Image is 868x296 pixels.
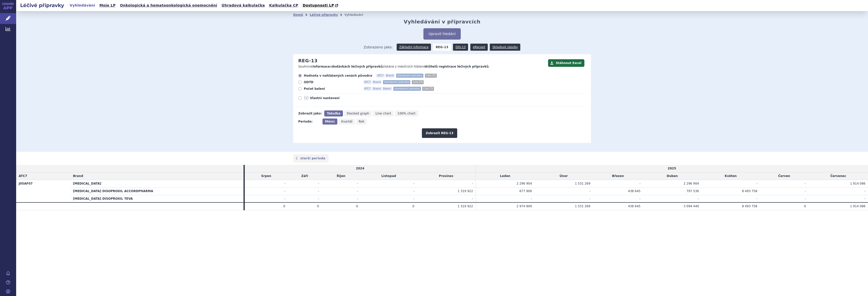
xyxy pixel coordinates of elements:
[298,119,320,125] div: Perioda:
[548,59,584,67] button: Stáhnout Excel
[864,197,865,200] span: -
[284,189,285,193] span: -
[593,172,643,180] td: Březen
[321,172,361,180] td: Říjen
[397,44,431,51] a: Základní informace
[304,80,359,84] span: ODTD
[361,172,417,180] td: Listopad
[742,189,757,193] span: 8 493 758
[425,65,489,68] strong: držitelů registrace léčivých přípravků
[98,2,117,9] a: Moje LP
[70,187,243,195] th: [MEDICAL_DATA] DISOPROXIL ACCORDPHARMA
[575,204,590,208] span: 1 531 269
[288,172,321,180] td: Září
[16,180,70,202] th: J05AF07
[304,87,359,91] span: Počet balení
[220,2,266,9] a: Úhradová kalkulačka
[372,80,382,84] span: Brand
[531,197,532,200] span: -
[472,197,473,200] span: -
[283,204,285,208] span: 0
[413,189,414,193] span: -
[363,87,372,91] span: ATC7
[341,120,352,123] span: Kvartál
[393,87,421,91] span: standardní jednotka
[756,182,757,185] span: -
[628,189,641,193] span: 438 645
[864,189,865,193] span: -
[534,172,593,180] td: Únor
[304,74,372,78] span: Hodnota v nahlášených cenách původce
[382,87,392,91] span: Balení
[517,182,532,185] span: 2 296 904
[284,197,285,200] span: -
[301,2,341,9] a: Dostupnosti LP
[476,165,868,172] td: 2025
[412,80,424,84] span: Celá ČR
[372,87,382,91] span: Brand
[589,189,590,193] span: -
[303,3,334,7] span: Dostupnosti LP
[423,28,460,40] button: Upravit hledání
[413,197,414,200] span: -
[639,197,640,200] span: -
[413,182,414,185] span: -
[417,172,476,180] td: Prosinec
[357,197,358,200] span: -
[519,189,532,193] span: 677 906
[327,112,340,115] span: Tabulka
[364,44,393,51] span: Zobrazeno jako:
[458,189,473,193] span: 1 319 922
[245,172,288,180] td: Srpen
[472,182,473,185] span: -
[118,2,219,9] a: Onkologická a hematoonkologická onemocnění
[453,44,468,51] a: DIS-13
[318,182,319,185] span: -
[698,197,699,200] span: -
[298,65,546,69] p: Souhrnné o získáné z měsíčních hlášení .
[425,74,437,78] span: Celá ČR
[701,172,760,180] td: Květen
[298,58,317,64] h2: REG-13
[317,204,319,208] span: 0
[490,44,520,51] a: Skladové zásoby
[318,197,319,200] span: -
[458,204,473,208] span: 1 319 922
[325,120,335,123] span: Měsíc
[470,44,488,51] a: eRecept
[396,74,423,78] span: standardní jednotka
[68,2,97,9] a: Vyhledávání
[347,112,369,115] span: Stacked graph
[850,182,865,185] span: 1 914 086
[284,182,285,185] span: -
[850,204,865,208] span: 1 914 086
[684,182,699,185] span: 2 296 904
[73,174,83,178] span: Brand
[742,204,757,208] span: 8 493 758
[332,65,383,68] strong: dodávkách léčivých přípravků
[397,112,415,115] span: 100% chart
[310,13,338,17] a: Léčivé přípravky
[383,80,410,84] span: standardní jednotka
[805,189,806,193] span: -
[385,74,395,78] span: Brand
[16,2,68,9] h2: Léčivé přípravky
[756,197,757,200] span: -
[70,195,243,202] th: [MEDICAL_DATA] DISOPROXIL TEVA
[268,2,300,9] a: Kalkulačka CP
[318,189,319,193] span: -
[643,172,701,180] td: Duben
[356,204,358,208] span: 0
[808,172,868,180] td: Červenec
[293,154,329,162] a: starší perioda
[293,13,303,17] a: Domů
[422,87,434,91] span: Celá ČR
[357,189,358,193] span: -
[245,165,476,172] td: 2024
[760,172,808,180] td: Červen
[359,120,365,123] span: Rok
[363,80,372,84] span: ATC7
[589,197,590,200] span: -
[517,204,532,208] span: 2 974 809
[298,110,322,116] div: Zobrazit jako:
